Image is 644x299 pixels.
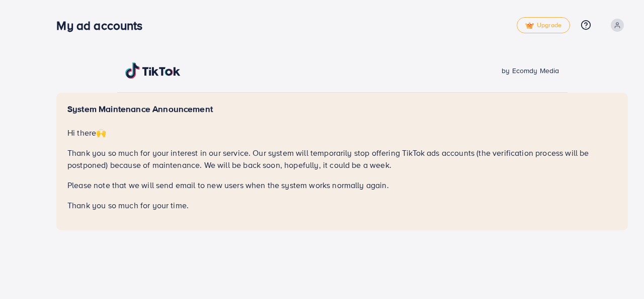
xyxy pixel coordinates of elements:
[125,63,181,79] img: TikTok
[96,127,106,138] span: 🙌
[525,22,534,29] img: tick
[56,18,150,33] h3: My ad accounts
[517,17,570,33] a: tickUpgrade
[67,179,617,191] p: Please note that we will send email to new users when the system works normally again.
[67,127,617,139] p: Hi there
[67,104,617,114] h5: System Maintenance Announcement
[67,199,617,211] p: Thank you so much for your time.
[67,147,617,171] p: Thank you so much for your interest in our service. Our system will temporarily stop offering Tik...
[502,66,559,76] span: by Ecomdy Media
[525,22,561,29] span: Upgrade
